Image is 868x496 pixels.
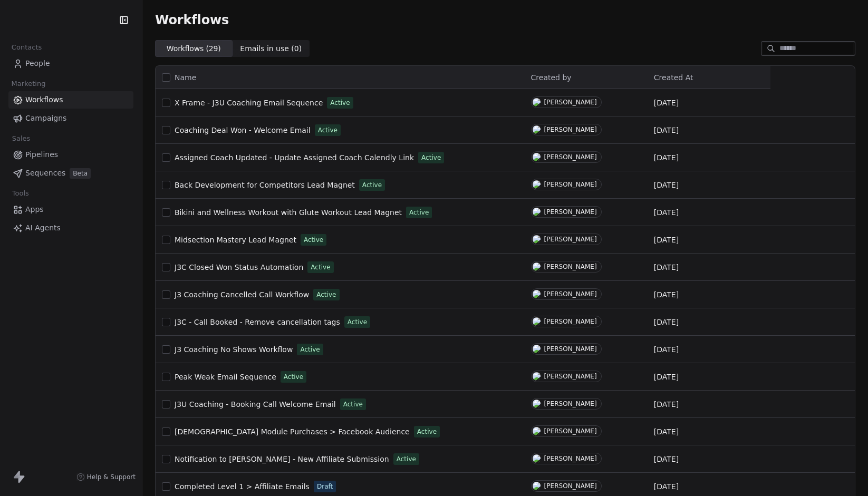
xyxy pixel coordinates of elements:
div: [PERSON_NAME] [544,208,597,216]
span: Completed Level 1 > Affiliate Emails [175,482,310,491]
span: Assigned Coach Updated - Update Assigned Coach Calendly Link [175,153,414,162]
span: Notification to [PERSON_NAME] - New Affiliate Submission [175,455,389,463]
span: [DEMOGRAPHIC_DATA] Module Purchases > Facebook Audience [175,427,410,436]
img: E [533,180,541,189]
a: [DEMOGRAPHIC_DATA] Module Purchases > Facebook Audience [175,426,410,437]
span: Active [318,125,337,135]
span: Bikini and Wellness Workout with Glute Workout Lead Magnet [175,208,402,217]
img: E [533,290,541,298]
span: Active [304,235,323,245]
span: [DATE] [654,152,679,163]
span: Active [417,427,437,436]
a: People [8,55,133,72]
div: [PERSON_NAME] [544,345,597,353]
img: E [533,153,541,161]
div: [PERSON_NAME] [544,126,597,133]
span: Active [421,153,441,162]
span: Contacts [7,40,46,55]
div: [PERSON_NAME] [544,373,597,380]
a: Campaigns [8,110,133,127]
div: [PERSON_NAME] [544,153,597,161]
span: Active [397,454,416,464]
span: [DATE] [654,454,679,464]
span: Tools [7,186,33,201]
a: Midsection Mastery Lead Magnet [175,235,296,245]
img: E [533,427,541,435]
div: [PERSON_NAME] [544,318,597,325]
span: Pipelines [25,149,58,160]
a: J3 Coaching Cancelled Call Workflow [175,289,309,300]
span: Name [175,72,196,83]
a: Pipelines [8,146,133,163]
span: [DATE] [654,426,679,437]
div: [PERSON_NAME] [544,400,597,407]
div: [PERSON_NAME] [544,236,597,243]
span: Help & Support [87,473,136,481]
img: E [533,235,541,244]
span: Sales [7,131,35,147]
a: J3C - Call Booked - Remove cancellation tags [175,317,340,327]
a: Notification to [PERSON_NAME] - New Affiliate Submission [175,454,389,464]
span: [DATE] [654,481,679,492]
span: [DATE] [654,262,679,273]
a: Coaching Deal Won - Welcome Email [175,125,311,135]
div: [PERSON_NAME] [544,427,597,435]
span: Active [362,180,382,190]
span: Created At [654,73,693,82]
img: E [533,345,541,353]
span: J3C Closed Won Status Automation [175,263,303,271]
a: Apps [8,201,133,218]
span: [DATE] [654,289,679,300]
a: Peak Weak Email Sequence [175,372,276,382]
span: AI Agents [25,222,61,234]
span: Emails in use ( 0 ) [240,43,302,54]
a: J3U Coaching - Booking Call Welcome Email [175,399,336,410]
span: [DATE] [654,317,679,327]
span: Sequences [25,168,65,179]
span: [DATE] [654,372,679,382]
span: [DATE] [654,98,679,108]
span: Active [284,372,303,382]
div: [PERSON_NAME] [544,482,597,490]
span: Coaching Deal Won - Welcome Email [175,126,311,134]
span: Draft [317,482,333,491]
span: [DATE] [654,207,679,218]
div: [PERSON_NAME] [544,263,597,270]
img: E [533,262,541,271]
span: Midsection Mastery Lead Magnet [175,236,296,244]
span: Created by [531,73,572,82]
img: E [533,454,541,463]
a: Help & Support [76,473,136,481]
span: Back Development for Competitors Lead Magnet [175,181,355,189]
img: E [533,125,541,134]
a: SequencesBeta [8,164,133,182]
img: E [533,208,541,216]
span: Peak Weak Email Sequence [175,373,276,381]
img: E [533,317,541,326]
span: Workflows [25,94,63,105]
span: Marketing [7,76,50,92]
a: J3 Coaching No Shows Workflow [175,344,293,355]
span: Active [348,317,367,327]
span: Active [311,262,330,272]
span: Apps [25,204,44,215]
span: J3 Coaching Cancelled Call Workflow [175,290,309,299]
img: E [533,482,541,490]
span: Active [316,290,336,299]
a: Back Development for Competitors Lead Magnet [175,180,355,190]
span: J3U Coaching - Booking Call Welcome Email [175,400,336,409]
a: J3C Closed Won Status Automation [175,262,303,273]
span: Active [330,98,350,108]
span: J3 Coaching No Shows Workflow [175,345,293,354]
span: Active [343,400,363,409]
span: [DATE] [654,235,679,245]
span: [DATE] [654,180,679,190]
span: J3C - Call Booked - Remove cancellation tags [175,318,340,326]
span: X Frame - J3U Coaching Email Sequence [175,99,323,107]
span: [DATE] [654,399,679,410]
a: Bikini and Wellness Workout with Glute Workout Lead Magnet [175,207,402,218]
a: Completed Level 1 > Affiliate Emails [175,481,310,492]
span: Active [409,208,429,217]
a: X Frame - J3U Coaching Email Sequence [175,98,323,108]
span: [DATE] [654,344,679,355]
